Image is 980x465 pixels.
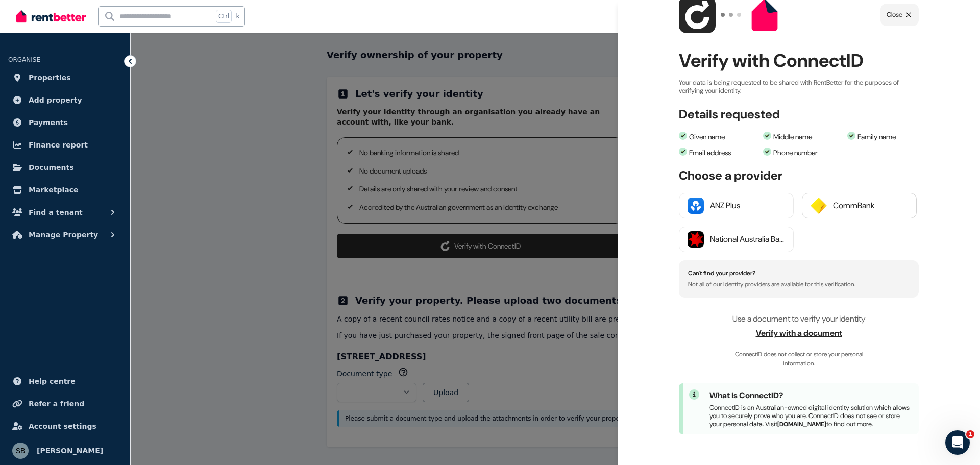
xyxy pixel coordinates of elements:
[887,10,902,20] span: Close
[8,67,122,88] a: Properties
[29,184,78,196] span: Marketplace
[679,107,780,121] h3: Details requested
[833,200,908,212] div: CommBank
[29,229,98,241] span: Manage Property
[966,430,974,438] span: 1
[802,193,917,218] button: CommBank
[29,161,74,174] span: Documents
[722,350,875,368] span: ConnectID does not collect or store your personal information.
[8,112,122,133] a: Payments
[763,148,842,158] li: Phone number
[8,371,122,391] a: Help centre
[710,200,785,212] div: ANZ Plus
[688,281,910,288] p: Not all of our identity providers are available for this verification.
[8,202,122,223] button: Find a tenant
[8,225,122,245] button: Manage Property
[847,132,926,142] li: Family name
[29,71,71,84] span: Properties
[811,198,827,214] img: CommBank logo
[12,443,29,459] img: Sam Berrell
[679,227,794,252] button: National Australia Bank
[777,420,826,428] a: [DOMAIN_NAME]
[679,168,919,183] h3: Choose a provider
[8,135,122,155] a: Finance report
[688,231,704,248] img: National Australia Bank logo
[709,389,913,402] h2: What is ConnectID?
[8,394,122,414] a: Refer a friend
[8,180,122,200] a: Marketplace
[732,313,866,324] span: Use a document to verify your identity
[216,10,232,23] span: Ctrl
[16,9,86,24] img: RentBetter
[29,94,82,106] span: Add property
[29,420,96,432] span: Account settings
[880,4,919,26] button: Close popup
[679,327,919,339] span: Verify with a document
[37,445,103,457] span: [PERSON_NAME]
[8,56,40,63] span: ORGANISE
[688,198,704,214] img: ANZ Plus logo
[236,12,239,20] span: k
[709,404,913,428] p: ConnectID is an Australian-owned digital identity solution which allows you to securely prove who...
[679,193,794,218] button: ANZ Plus
[679,148,758,158] li: Email address
[763,132,842,142] li: Middle name
[679,132,758,142] li: Given name
[679,79,919,95] p: Your data is being requested to be shared with RentBetter for the purposes of verifying your iden...
[29,206,83,218] span: Find a tenant
[29,116,68,129] span: Payments
[710,233,785,246] div: National Australia Bank
[8,90,122,110] a: Add property
[29,139,88,151] span: Finance report
[29,375,76,387] span: Help centre
[8,157,122,178] a: Documents
[945,430,970,455] iframe: Intercom live chat
[29,398,84,410] span: Refer a friend
[8,416,122,436] a: Account settings
[679,47,919,75] h2: Verify with ConnectID
[688,270,910,277] h4: Can't find your provider?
